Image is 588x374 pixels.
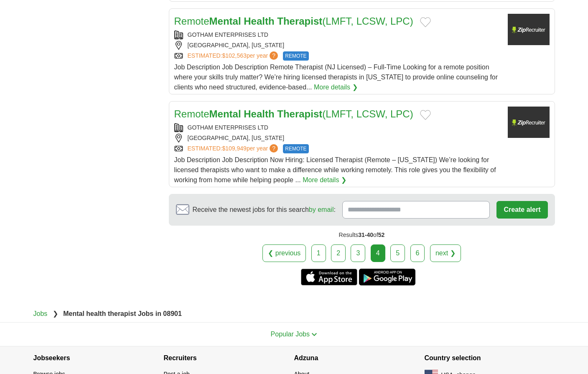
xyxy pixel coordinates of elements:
[311,244,326,262] a: 1
[390,244,405,262] a: 5
[277,108,322,120] strong: Therapist
[244,15,274,27] strong: Health
[277,15,322,27] strong: Therapist
[209,15,241,27] strong: Mental
[174,15,413,27] a: RemoteMental Health Therapist(LMFT, LCSW, LPC)
[358,232,373,238] span: 31-40
[378,232,385,238] span: 52
[174,41,501,50] div: [GEOGRAPHIC_DATA], [US_STATE]
[359,269,415,285] a: Get the Android app
[193,205,336,215] span: Receive the newest jobs for this search :
[174,31,501,39] div: GOTHAM ENTERPRISES LTD
[420,17,431,27] button: Add to favorite jobs
[188,144,280,153] a: ESTIMATED:$109,949per year?
[33,310,48,317] a: Jobs
[283,144,308,153] span: REMOTE
[271,331,310,338] span: Popular Jobs
[410,244,425,262] a: 6
[270,144,278,153] span: ?
[496,201,547,219] button: Create alert
[174,108,413,120] a: RemoteMental Health Therapist(LMFT, LCSW, LPC)
[508,14,550,45] img: Company logo
[420,110,431,120] button: Add to favorite jobs
[188,51,280,61] a: ESTIMATED:$102,563per year?
[309,206,334,213] a: by email
[311,333,317,336] img: toggle icon
[425,346,555,370] h4: Country selection
[371,244,385,262] div: 4
[331,244,346,262] a: 2
[303,175,346,185] a: More details ❯
[351,244,365,262] a: 3
[209,108,241,120] strong: Mental
[169,226,555,244] div: Results of
[174,123,501,132] div: GOTHAM ENTERPRISES LTD
[174,156,496,183] span: Job Description Job Description Now Hiring: Licensed Therapist (Remote – [US_STATE]) We’re lookin...
[222,145,246,152] span: $109,949
[63,310,182,317] strong: Mental health therapist Jobs in 08901
[222,52,246,59] span: $102,563
[283,51,308,61] span: REMOTE
[270,51,278,60] span: ?
[53,310,58,317] span: ❯
[508,107,550,138] img: Company logo
[174,134,501,142] div: [GEOGRAPHIC_DATA], [US_STATE]
[301,269,357,285] a: Get the iPhone app
[430,244,461,262] a: next ❯
[174,64,498,91] span: Job Description Job Description Remote Therapist (NJ Licensed) – Full-Time Looking for a remote p...
[314,82,358,92] a: More details ❯
[262,244,306,262] a: ❮ previous
[244,108,274,120] strong: Health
